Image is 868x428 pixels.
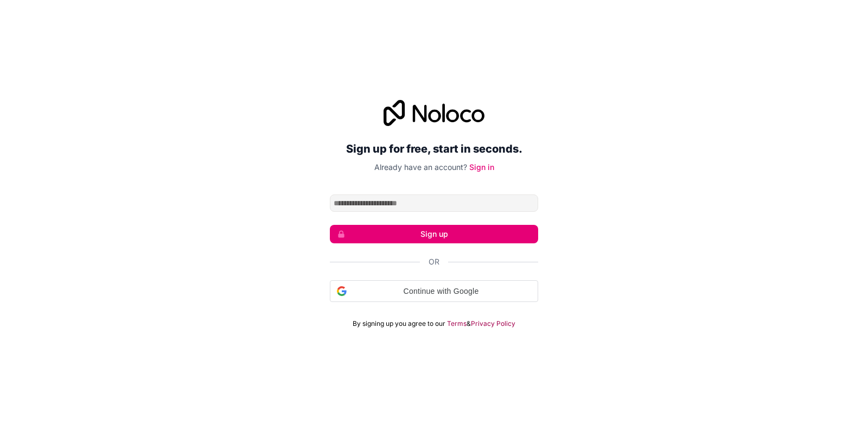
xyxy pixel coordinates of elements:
input: Email address [330,194,538,212]
span: Continue with Google [351,286,531,297]
span: Or [429,256,439,267]
span: Already have an account? [374,162,467,172]
div: Continue with Google [330,280,538,302]
h2: Sign up for free, start in seconds. [330,139,538,159]
span: & [467,319,471,328]
span: By signing up you agree to our [353,319,445,328]
a: Privacy Policy [471,319,515,328]
a: Sign in [469,162,494,172]
button: Sign up [330,225,538,243]
a: Terms [447,319,467,328]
